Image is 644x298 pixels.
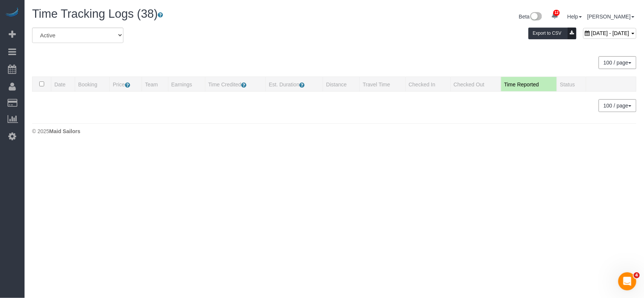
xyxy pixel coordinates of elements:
img: Automaid Logo [5,8,20,18]
th: Checked Out [450,77,501,91]
th: Checked In [405,77,450,91]
div: © 2025 [32,127,636,135]
span: 12 [553,10,560,16]
th: Team [142,77,168,91]
th: Earnings [168,77,205,91]
img: New interface [530,12,542,22]
a: 12 [547,8,562,24]
th: Price [109,77,142,91]
button: Export to CSV [528,28,576,39]
a: Beta [519,14,542,20]
a: [PERSON_NAME] [587,14,635,20]
th: Time Credited [205,77,266,91]
th: Time Reported [501,77,557,91]
th: Date [51,77,75,91]
span: Time Tracking Logs (38) [32,7,158,20]
span: [DATE] - [DATE] [591,30,629,36]
a: Help [567,14,582,20]
strong: Maid Sailors [49,128,80,134]
th: Status [557,77,586,91]
iframe: Intercom live chat [618,272,636,290]
button: 100 / page [599,99,636,112]
span: 4 [634,272,640,278]
th: Booking [75,77,110,91]
nav: Pagination navigation [599,56,636,69]
th: Est. Duration [266,77,323,91]
th: Distance [323,77,360,91]
th: Travel Time [360,77,406,91]
nav: Pagination navigation [599,99,636,112]
button: 100 / page [599,56,636,69]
